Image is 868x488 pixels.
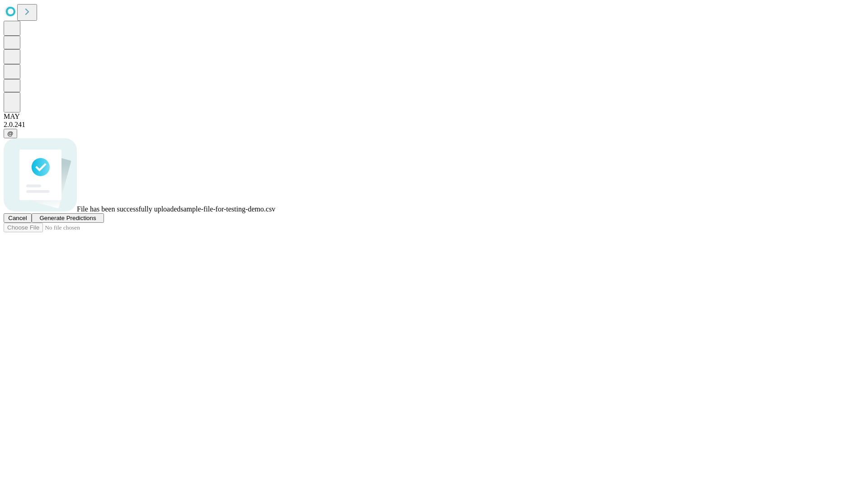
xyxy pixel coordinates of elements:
button: @ [4,129,17,138]
span: Generate Predictions [39,215,96,221]
span: sample-file-for-testing-demo.csv [180,205,275,213]
span: File has been successfully uploaded [77,205,180,213]
div: 2.0.241 [4,121,864,129]
span: @ [7,130,14,137]
button: Generate Predictions [32,213,104,223]
button: Cancel [4,213,32,223]
div: MAY [4,113,864,121]
span: Cancel [8,215,27,221]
